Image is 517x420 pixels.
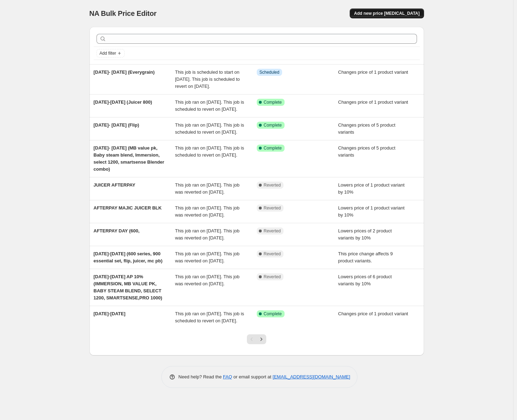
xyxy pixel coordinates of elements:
[94,145,164,172] span: [DATE]- [DATE] (MB value pk, Baby steam blend, Immersion, select 1200, smartsense Blender combo)
[338,145,395,158] span: Changes prices of 5 product variants
[94,228,140,233] span: AFTERPAY DAY (600,
[175,122,244,135] span: This job ran on [DATE]. This job is scheduled to revert on [DATE].
[338,205,405,218] span: Lowers price of 1 product variant by 10%
[94,274,162,300] span: [DATE]-[DATE] AP 10%(IMMERSION, MB VALUE PK, BABY STEAM BLEND, SELECT 1200, SMARTSENSE,PRO 1000)
[338,182,405,195] span: Lowers price of 1 product variant by 10%
[94,69,155,75] span: [DATE]- [DATE] (Everygrain)
[94,311,126,316] span: [DATE]-[DATE]
[338,274,392,286] span: Lowers prices of 6 product variants by 10%
[232,374,273,379] span: or email support at
[175,145,244,158] span: This job ran on [DATE]. This job is scheduled to revert on [DATE].
[175,228,239,241] span: This job ran on [DATE]. This job was reverted on [DATE].
[264,205,281,211] span: Reverted
[350,8,424,18] button: Add new price [MEDICAL_DATA]
[175,311,244,323] span: This job ran on [DATE]. This job is scheduled to revert on [DATE].
[94,205,162,211] span: AFTERPAY MAJIC JUICER BLK
[96,49,125,57] button: Add filter
[247,334,266,344] nav: Pagination
[175,99,244,112] span: This job ran on [DATE]. This job is scheduled to revert on [DATE].
[94,122,139,128] span: [DATE]- [DATE] (Flip)
[264,145,282,151] span: Complete
[175,205,239,218] span: This job ran on [DATE]. This job was reverted on [DATE].
[175,182,239,195] span: This job ran on [DATE]. This job was reverted on [DATE].
[94,99,152,105] span: [DATE]-[DATE] (Juicer 800)
[264,182,281,188] span: Reverted
[100,50,116,56] span: Add filter
[175,251,239,263] span: This job ran on [DATE]. This job was reverted on [DATE].
[264,99,282,105] span: Complete
[264,228,281,234] span: Reverted
[94,251,163,263] span: [DATE]-[DATE] (600 series, 900 essential set, flip, juicer, mc pb)
[338,99,408,105] span: Changes price of 1 product variant
[175,69,240,89] span: This job is scheduled to start on [DATE]. This job is scheduled to revert on [DATE].
[338,69,408,75] span: Changes price of 1 product variant
[264,274,281,280] span: Reverted
[338,228,392,241] span: Lowers prices of 2 product variants by 10%
[338,251,393,263] span: This price change affects 9 product variants.
[94,182,136,188] span: JUICER AFTERPAY
[264,122,282,128] span: Complete
[260,69,280,75] span: Scheduled
[264,311,282,317] span: Complete
[273,374,350,379] a: [EMAIL_ADDRESS][DOMAIN_NAME]
[179,374,223,379] span: Need help? Read the
[175,274,239,286] span: This job ran on [DATE]. This job was reverted on [DATE].
[89,10,157,17] span: NA Bulk Price Editor
[338,311,408,316] span: Changes price of 1 product variant
[354,11,419,16] span: Add new price [MEDICAL_DATA]
[256,334,266,344] button: Next
[223,374,232,379] a: FAQ
[264,251,281,257] span: Reverted
[338,122,395,135] span: Changes prices of 5 product variants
